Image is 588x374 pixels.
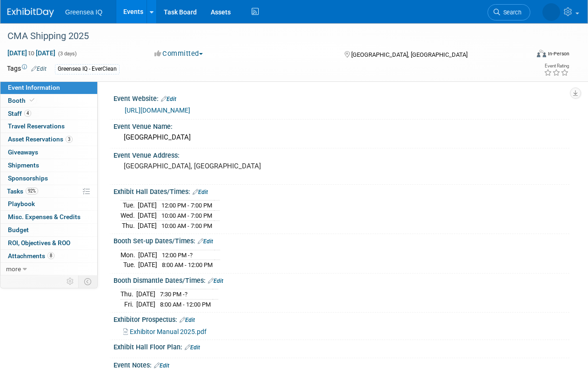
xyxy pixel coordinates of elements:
span: 12:00 PM - [162,252,193,259]
span: Staff [8,110,31,117]
td: Tags [7,64,47,74]
span: Search [500,9,521,16]
pre: [GEOGRAPHIC_DATA], [GEOGRAPHIC_DATA] [124,162,293,170]
td: Fri. [120,299,136,309]
span: Tasks [7,187,38,195]
span: 7:30 PM - [160,291,187,298]
td: [DATE] [138,211,157,221]
a: Edit [198,238,213,245]
span: Shipments [8,161,39,169]
span: 8 [47,252,54,259]
div: Event Format [488,48,570,62]
div: Exhibit Hall Floor Plan: [114,340,569,352]
a: Edit [180,317,195,323]
img: ExhibitDay [7,8,54,17]
div: Event Notes: [114,358,569,370]
span: (3 days) [57,51,77,57]
a: Attachments8 [0,250,97,262]
span: 4 [24,110,31,117]
span: Booth [8,97,36,104]
span: 12:00 PM - 7:00 PM [161,202,212,209]
span: Greensea IQ [65,8,102,16]
a: Booth [0,94,97,107]
img: Format-Inperson.png [537,50,546,57]
span: 8:00 AM - 12:00 PM [162,261,213,268]
img: Dawn D'Angelillo [542,3,560,21]
span: ? [185,291,187,298]
span: Event Information [8,84,60,91]
a: Playbook [0,198,97,210]
div: CMA Shipping 2025 [4,28,521,45]
span: Playbook [8,200,35,207]
a: Tasks92% [0,185,97,198]
span: 3 [66,136,73,143]
td: Thu. [120,220,138,230]
span: to [27,49,36,57]
span: ? [190,252,193,259]
span: Attachments [8,252,54,260]
a: more [0,263,97,275]
div: In-Person [548,50,569,57]
span: 8:00 AM - 12:00 PM [160,301,211,308]
div: Event Rating [544,64,569,68]
td: [DATE] [136,299,155,309]
span: [GEOGRAPHIC_DATA], [GEOGRAPHIC_DATA] [351,51,468,58]
a: Budget [0,224,97,236]
a: Giveaways [0,146,97,159]
div: [GEOGRAPHIC_DATA] [120,130,562,145]
div: Booth Dismantle Dates/Times: [114,274,569,286]
span: [DATE] [DATE] [7,49,56,57]
a: Edit [193,189,208,195]
a: Edit [31,66,47,72]
a: Asset Reservations3 [0,133,97,146]
td: Mon. [120,250,138,260]
td: Personalize Event Tab Strip [62,275,79,287]
span: 92% [26,187,38,194]
td: Toggle Event Tabs [79,275,98,287]
a: ROI, Objectives & ROO [0,237,97,249]
a: Edit [161,96,176,102]
td: Tue. [120,200,138,211]
td: Thu. [120,289,136,300]
a: Exhibitor Manual 2025.pdf [123,328,207,335]
a: Misc. Expenses & Credits [0,211,97,223]
div: Event Website: [114,92,569,104]
a: Event Information [0,81,97,94]
a: Edit [154,362,169,369]
span: ROI, Objectives & ROO [8,239,70,247]
div: Booth Set-up Dates/Times: [114,234,569,246]
td: [DATE] [138,250,157,260]
i: Booth reservation complete [30,98,34,103]
span: Exhibitor Manual 2025.pdf [130,328,207,335]
div: Exhibit Hall Dates/Times: [114,185,569,197]
div: Event Venue Address: [114,148,569,160]
a: Staff4 [0,107,97,120]
a: Search [488,4,530,20]
td: [DATE] [138,220,157,230]
span: Giveaways [8,148,38,156]
span: Sponsorships [8,174,48,182]
td: Wed. [120,211,138,221]
div: Exhibitor Prospectus: [114,313,569,325]
a: Sponsorships [0,172,97,185]
a: Edit [208,278,223,284]
span: Misc. Expenses & Credits [8,213,80,220]
td: Tue. [120,260,138,270]
span: Travel Reservations [8,122,65,130]
span: Asset Reservations [8,135,73,143]
td: [DATE] [136,289,155,300]
td: [DATE] [138,200,157,211]
a: Edit [185,344,200,351]
div: Event Venue Name: [114,120,569,131]
a: Shipments [0,159,97,172]
span: 10:00 AM - 7:00 PM [161,212,212,219]
button: Committed [151,49,207,59]
span: Budget [8,226,29,234]
div: Greensea IQ - EverClean [55,64,120,74]
a: Travel Reservations [0,120,97,133]
td: [DATE] [138,260,157,270]
span: more [6,265,21,273]
a: [URL][DOMAIN_NAME] [125,107,190,114]
span: 10:00 AM - 7:00 PM [161,222,212,229]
